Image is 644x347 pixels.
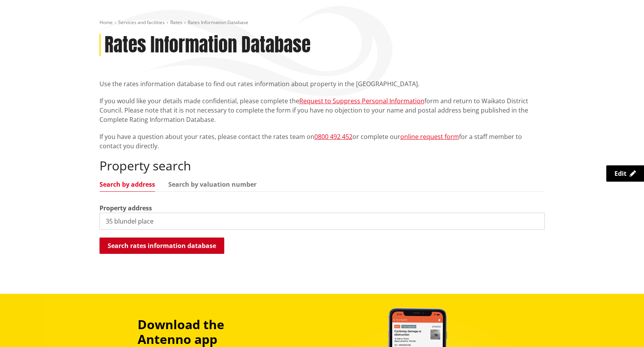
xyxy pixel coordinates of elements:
p: If you would like your details made confidential, please complete the form and return to Waikato ... [99,96,545,124]
a: Search by valuation number [168,181,257,187]
h3: Download the Antenno app [138,317,278,347]
input: e.g. Duke Street NGARUAWAHIA [99,213,545,230]
iframe: Messenger Launcher [608,314,636,342]
a: 0800 492 452 [314,132,353,141]
h1: Rates Information Database [105,34,311,56]
p: If you have a question about your rates, please contact the rates team on or complete our for a s... [99,132,545,151]
a: Home [99,19,113,26]
nav: breadcrumb [99,19,545,26]
a: Rates [170,19,182,26]
p: Use the rates information database to find out rates information about property in the [GEOGRAPHI... [99,79,545,88]
label: Property address [99,203,152,213]
a: online request form [400,132,459,141]
a: Request to Suppress Personal Information [299,97,424,105]
span: Rates Information Database [188,19,248,26]
h2: Property search [99,158,545,173]
a: Edit [606,165,644,182]
button: Search rates information database [99,238,224,254]
a: Search by address [99,181,155,187]
span: Edit [614,169,627,178]
a: Services and facilities [118,19,165,26]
